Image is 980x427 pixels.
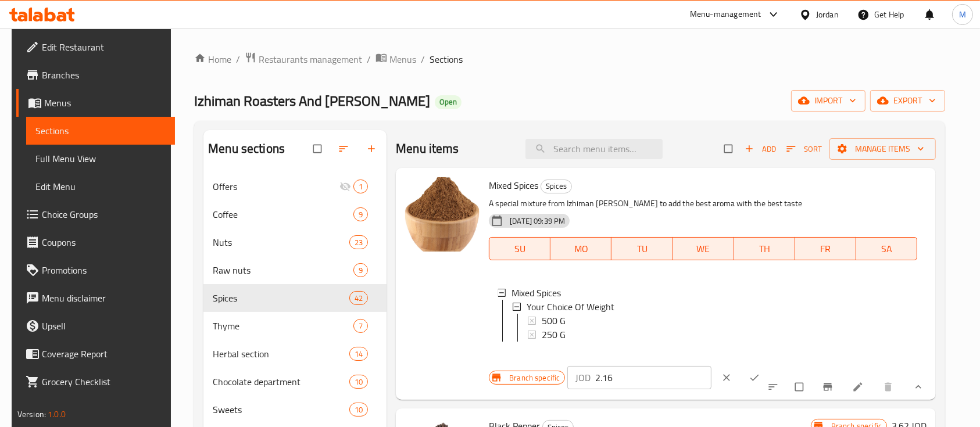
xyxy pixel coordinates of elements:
[350,404,367,415] span: 10
[742,140,779,158] button: Add
[42,263,166,277] span: Promotions
[16,200,176,228] a: Choice Groups
[194,52,231,66] a: Home
[259,52,362,66] span: Restaurants management
[42,235,166,249] span: Coupons
[435,97,462,107] span: Open
[213,291,349,305] span: Spices
[213,263,353,277] span: Raw nuts
[194,52,945,67] nav: breadcrumb
[339,181,351,192] svg: Inactive section
[350,237,367,248] span: 23
[208,140,285,157] h2: Menu sections
[375,52,416,67] a: Menus
[213,403,349,417] div: Sweets
[42,291,166,305] span: Menu disclaimer
[839,142,927,156] span: Manage items
[213,180,339,193] span: Offers
[616,241,668,257] span: TU
[353,207,368,221] div: items
[42,319,166,333] span: Upsell
[489,237,550,260] button: SU
[739,241,791,257] span: TH
[35,124,166,138] span: Sections
[42,347,166,361] span: Coverage Report
[245,52,362,67] a: Restaurants management
[875,374,903,400] button: delete
[350,293,367,304] span: 42
[359,136,387,162] button: Add section
[26,145,176,173] a: Full Menu View
[795,237,856,260] button: FR
[16,312,176,340] a: Upsell
[760,374,788,400] button: sort-choices
[26,117,176,145] a: Sections
[203,368,387,396] div: Chocolate department10
[505,216,570,227] span: [DATE] 09:39 PM
[194,88,430,114] span: Izhiman Roasters And [PERSON_NAME]
[349,403,368,417] div: items
[213,207,353,221] span: Coffee
[852,381,866,393] a: Edit menu item
[42,375,166,389] span: Grocery Checklist
[595,366,711,389] input: Please enter price
[525,139,663,159] input: search
[861,241,913,257] span: SA
[489,196,917,211] p: A special mixture from Izhiman [PERSON_NAME] to add the best aroma with the best taste
[815,374,843,400] button: Branch-specific-item
[353,180,368,193] div: items
[816,8,839,21] div: Jordan
[44,96,166,110] span: Menus
[42,40,166,54] span: Edit Restaurant
[16,340,176,368] a: Coverage Report
[788,376,813,398] span: Select to update
[203,284,387,312] div: Spices42
[16,33,176,61] a: Edit Restaurant
[959,8,966,21] span: M
[527,300,614,314] span: Your Choice Of Weight
[17,407,46,422] span: Version:
[349,235,368,249] div: items
[856,237,917,260] button: SA
[236,52,240,66] li: /
[203,396,387,424] div: Sweets10
[353,263,368,277] div: items
[350,376,367,387] span: 10
[505,372,564,383] span: Branch specific
[16,89,176,117] a: Menus
[396,140,459,157] h2: Menu items
[913,381,924,393] svg: Show Choices
[829,138,936,160] button: Manage items
[879,94,936,108] span: export
[354,321,367,332] span: 7
[779,140,829,158] span: Sort items
[512,286,561,300] span: Mixed Spices
[405,177,480,252] img: Mixed Spices
[542,328,566,342] span: 250 G
[203,228,387,256] div: Nuts23
[611,237,673,260] button: TU
[16,368,176,396] a: Grocery Checklist
[734,237,795,260] button: TH
[673,237,734,260] button: WE
[690,8,761,21] div: Menu-management
[421,52,425,66] li: /
[550,237,611,260] button: MO
[213,347,349,361] span: Herbal section
[306,138,331,160] span: Select all sections
[349,291,368,305] div: items
[35,180,166,193] span: Edit Menu
[354,265,367,276] span: 9
[353,319,368,333] div: items
[213,319,353,333] div: Thyme
[742,140,779,158] span: Add item
[714,365,742,390] button: clear
[800,94,856,108] span: import
[16,284,176,312] a: Menu disclaimer
[203,312,387,340] div: Thyme7
[389,52,416,66] span: Menus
